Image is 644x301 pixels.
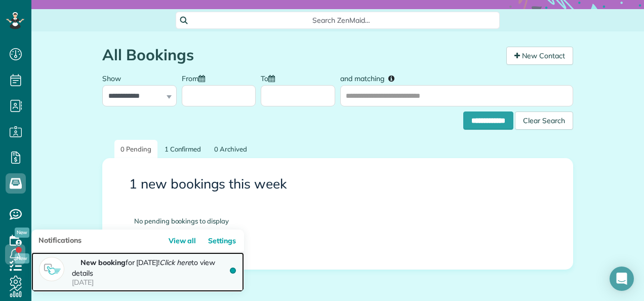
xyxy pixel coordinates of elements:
a: New bookingfor [DATE]!Click hereto view details[DATE] [31,252,244,292]
h3: Notifications [31,230,116,251]
strong: New booking [80,258,126,267]
time: [DATE] [72,278,234,287]
label: To [261,68,280,87]
a: 0 Archived [208,140,253,159]
p: for [DATE]! to view details [72,257,236,287]
a: 0 Pending [114,140,157,159]
h1: All Bookings [102,47,499,63]
img: new_booking-6a8af1870cdd45507f6d77ebc86f5d0a853ee7754478b590b929243bb8ac3c8d.png [39,257,64,281]
a: New Contact [506,47,573,65]
a: View all [167,230,205,252]
em: Click here [159,258,191,267]
label: From [182,68,210,87]
a: Settings [206,230,244,252]
h3: 1 new bookings this week [129,177,546,192]
div: Open Intercom Messenger [610,267,634,291]
span: New [15,228,29,238]
label: and matching [340,68,401,87]
a: 1 Confirmed [158,140,208,159]
a: Clear Search [515,114,573,122]
div: No pending bookings to display [119,201,556,241]
div: Clear Search [515,111,573,130]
